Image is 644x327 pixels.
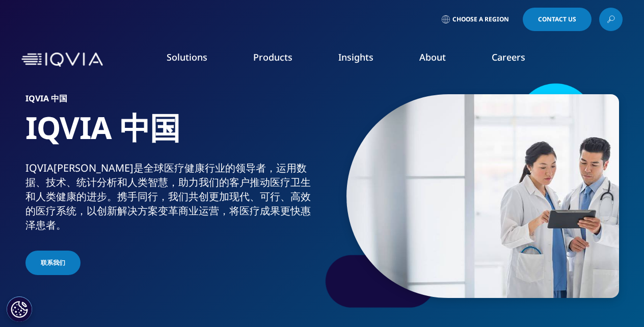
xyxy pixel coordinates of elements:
h6: IQVIA 中国 [25,94,318,108]
a: Products [253,51,292,63]
a: About [419,51,446,63]
div: IQVIA[PERSON_NAME]是全球医疗健康行业的领导者，运用数据、技术、统计分析和人类智慧，助力我们的客户推动医疗卫生和人类健康的进步。携手同行，我们共创更加现代、可行、高效的医疗系统，... [25,161,318,232]
h1: IQVIA 中国 [25,108,318,161]
a: Insights [338,51,373,63]
span: 联系我们 [41,258,65,267]
button: Cookies Settings [7,296,32,322]
a: Careers [492,51,525,63]
img: 051_doctors-reviewing-information-on-tablet.jpg [346,94,619,298]
span: Choose a Region [452,15,509,23]
nav: Primary [107,36,623,84]
span: Contact Us [538,16,576,22]
a: Solutions [167,51,207,63]
a: Contact Us [523,8,592,31]
a: 联系我们 [25,251,81,275]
